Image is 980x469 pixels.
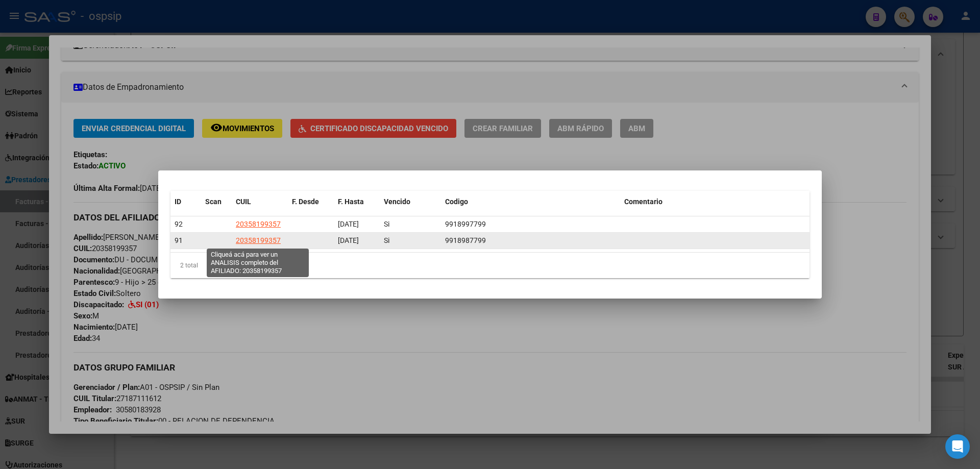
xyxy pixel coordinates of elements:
[384,236,389,244] span: Si
[445,236,486,244] span: 9918987799
[384,220,389,228] span: Si
[232,191,288,213] datatable-header-cell: CUIL
[175,236,183,244] span: 91
[170,191,201,213] datatable-header-cell: ID
[338,198,364,206] span: F. Hasta
[236,220,281,228] span: 20358199357
[624,198,663,206] span: Comentario
[445,220,486,228] span: 9918997799
[175,220,183,228] span: 92
[338,220,359,228] span: [DATE]
[338,236,359,244] span: [DATE]
[334,191,380,213] datatable-header-cell: F. Hasta
[384,198,410,206] span: Vencido
[288,191,334,213] datatable-header-cell: F. Desde
[175,198,181,206] span: ID
[620,191,810,213] datatable-header-cell: Comentario
[445,198,468,206] span: Codigo
[236,198,251,206] span: CUIL
[292,198,319,206] span: F. Desde
[945,434,970,459] div: Open Intercom Messenger
[236,236,281,244] span: 20358199357
[380,191,441,213] datatable-header-cell: Vencido
[441,191,620,213] datatable-header-cell: Codigo
[205,198,222,206] span: Scan
[201,191,232,213] datatable-header-cell: Scan
[170,253,810,278] div: 2 total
